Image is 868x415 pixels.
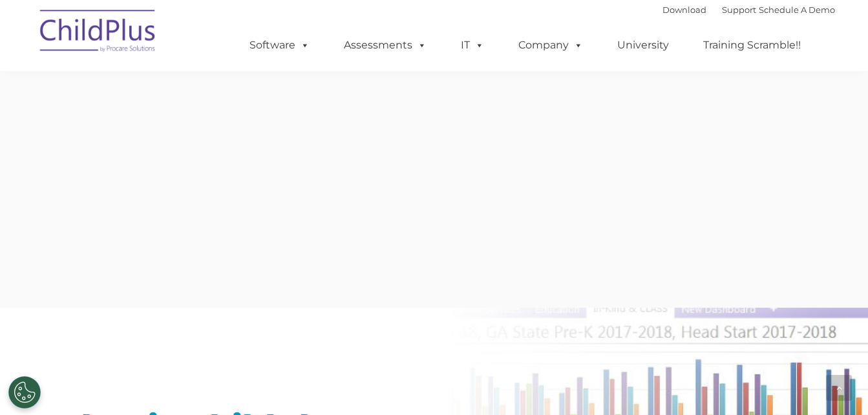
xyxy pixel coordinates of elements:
a: Assessments [331,32,439,58]
a: University [604,32,682,58]
a: Software [237,32,323,58]
a: Support [722,5,756,15]
a: Company [505,32,596,58]
a: Training Scramble!! [690,32,814,58]
a: IT [448,32,497,58]
a: Schedule A Demo [759,5,835,15]
a: Download [662,5,706,15]
img: ChildPlus by Procare Solutions [34,1,163,65]
button: Cookies Settings [8,376,41,409]
font: | [662,5,835,15]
